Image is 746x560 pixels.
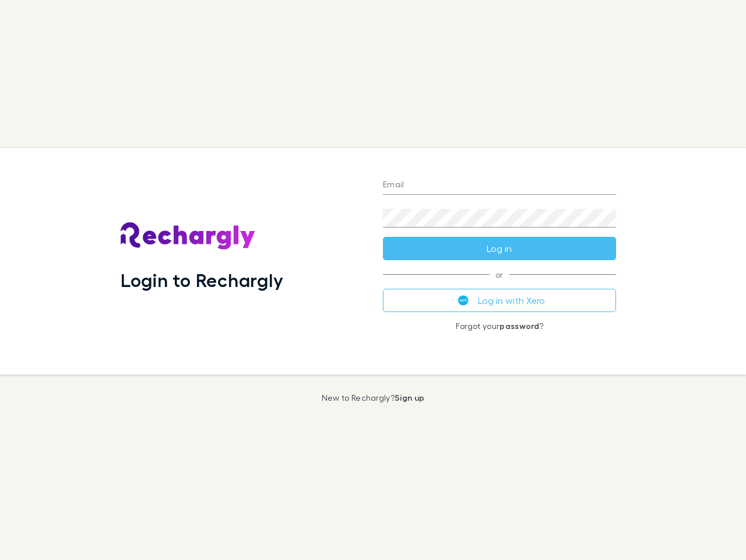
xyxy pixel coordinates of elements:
p: New to Rechargly? [322,393,425,402]
img: Rechargly's Logo [121,222,256,250]
span: or [383,274,616,275]
button: Log in with Xero [383,289,616,312]
button: Log in [383,237,616,260]
img: Xero's logo [458,295,469,306]
p: Forgot your ? [383,321,616,331]
h1: Login to Rechargly [121,269,283,291]
a: Sign up [395,393,424,402]
a: password [499,321,539,331]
